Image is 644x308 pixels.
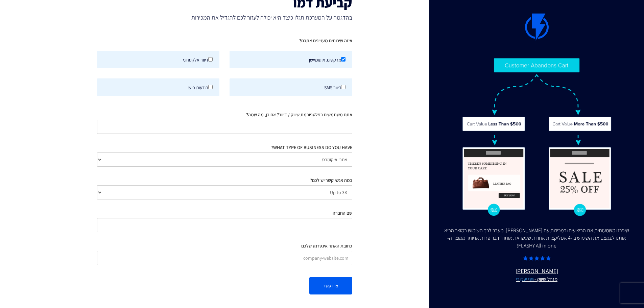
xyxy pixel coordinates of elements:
[230,78,352,96] label: דיוור SMS
[341,57,345,62] input: מרקטינג אוטומיישן
[271,144,352,151] label: WHAT TYPE OF BUSINESS DO YOU HAVE?
[443,227,630,250] div: שיפרנו משמעותית את הביצועים והמכירות עם [PERSON_NAME]. מעבר לכך השימוש במוצר הביא אותנו לצמצם את ...
[516,276,534,282] a: שני יעקובי
[97,78,220,96] label: הודעות פוש
[310,177,352,184] label: כמה אנשי קשר יש לכם?
[208,85,213,89] input: הודעות פוש
[97,13,352,22] span: בהדגמה על המערכת תגלו כיצד היא יכולה לעזור לכם להגדיל את המכירות
[299,37,352,44] label: איזה שירותים מעניינים אתכם?
[301,242,352,249] label: כתובת האתר אינטרנט שלכם
[230,51,352,68] label: מרקטינג אוטומיישן
[443,267,630,283] u: [PERSON_NAME]
[97,51,220,68] label: דיוור אלקטרוני
[462,57,612,216] img: Flashy
[341,85,345,89] input: דיוור SMS
[97,251,352,265] input: company-website.com
[246,111,352,118] label: אתם משתמשים בפלטפורמת שיווק / דיוור? אם כן, מה שמה?
[443,276,630,283] small: מנהל שיווק -
[333,210,352,216] label: שם החברה
[208,57,213,62] input: דיוור אלקטרוני
[309,277,352,294] button: צרו קשר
